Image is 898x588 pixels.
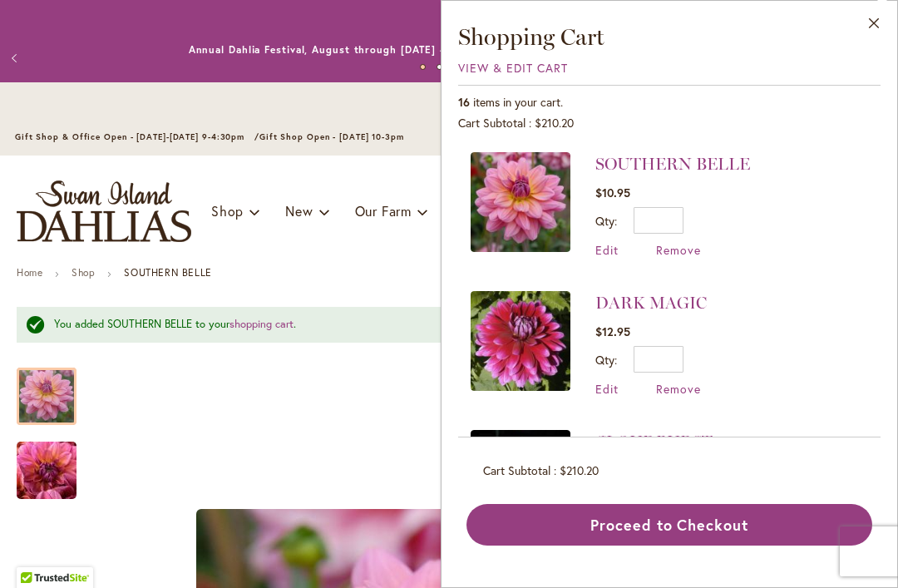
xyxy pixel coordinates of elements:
span: Shopping Cart [458,22,604,51]
strong: SOUTHERN BELLE [124,266,211,279]
a: SOUTHERN BELLE [595,154,750,174]
a: CLOUDBURST [471,430,570,536]
span: Cart Subtotal [458,115,525,131]
button: 2 of 4 [437,64,442,70]
label: Qty [595,352,617,368]
span: Gift Shop & Office Open - [DATE]-[DATE] 9-4:30pm / [15,131,259,142]
img: CLOUDBURST [471,430,570,530]
div: SOUTHERN BELLE [17,425,76,499]
a: Shop [72,266,95,279]
span: $12.95 [595,324,630,339]
span: $210.20 [535,115,574,131]
a: View & Edit Cart [458,60,568,76]
a: CLOUDBURST [595,432,713,452]
span: Our Farm [355,202,412,220]
label: Qty [595,213,617,229]
div: SOUTHERN BELLE [17,351,93,425]
a: DARK MAGIC [595,293,707,313]
a: Edit [595,242,619,258]
div: You added SOUTHERN BELLE to your . [54,317,831,333]
a: store logo [17,180,191,242]
span: Cart Subtotal [483,462,550,478]
span: $210.20 [560,462,599,478]
a: Remove [656,381,701,397]
a: shopping cart [229,317,294,331]
span: Shop [211,202,244,220]
span: New [285,202,313,220]
span: $10.95 [595,185,630,200]
span: Gift Shop Open - [DATE] 10-3pm [259,131,404,142]
a: Edit [595,381,619,397]
a: Annual Dahlia Festival, August through [DATE] - [DATE] through [DATE] (And [DATE]) 9-am5:30pm [189,43,710,56]
span: items in your cart. [473,94,563,110]
button: Proceed to Checkout [466,504,872,546]
button: 1 of 4 [420,64,426,70]
img: SOUTHERN BELLE [471,152,570,252]
a: SOUTHERN BELLE [471,152,570,258]
img: DARK MAGIC [471,291,570,391]
span: 16 [458,94,470,110]
a: DARK MAGIC [471,291,570,397]
a: Home [17,266,42,279]
iframe: Launch Accessibility Center [12,529,59,576]
a: Remove [656,242,701,258]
